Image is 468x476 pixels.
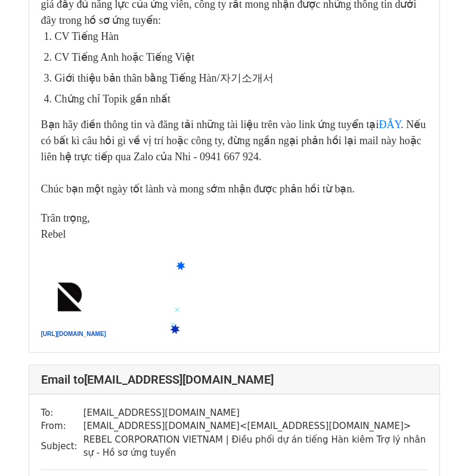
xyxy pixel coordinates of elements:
a: [URL][DOMAIN_NAME] [41,331,106,337]
h4: Email to [EMAIL_ADDRESS][DOMAIN_NAME] [41,372,427,387]
td: To: [41,406,83,420]
li: CV Tiếng Hàn [55,29,427,45]
td: Subject: [41,433,83,460]
td: [EMAIL_ADDRESS][DOMAIN_NAME] < [EMAIL_ADDRESS][DOMAIN_NAME] > [83,419,427,433]
div: Bạn hãy điền thông tin và đăng tải những tài liệu trên vào link ứng tuyển tại . Nếu có bất kì câu... [41,117,427,165]
iframe: Chat Widget [408,419,468,476]
td: From: [41,419,83,433]
div: ​Trân trọng, [41,210,427,226]
td: REBEL CORPORATION VIETNAM | Điều phối dự án tiếng Hàn kiêm Trợ lý nhân sự - Hồ sơ ứng tuyển [83,433,427,460]
div: Rebel [41,226,427,242]
a: ĐÂY [379,119,401,130]
li: CV Tiếng Anh hoặc Tiếng Việt [55,49,427,66]
li: Chứng chỉ Topik gần nhất [55,91,427,107]
div: Chúc bạn một ngày tốt lành và mong sớm nhận được phản hồi từ bạn. [41,181,427,197]
img: AIorK4y7l5f2mzJUEgftocjUlLm3RrNjVi5IBvRw-H_sQCwTMO_q82DuqotEJBeChaRfnrSz4cGr780ic0zV [41,269,98,326]
li: Giới thiệu bản thân bằng Tiếng Hàn/자기소개서 [55,70,427,86]
td: [EMAIL_ADDRESS][DOMAIN_NAME] [83,406,427,420]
